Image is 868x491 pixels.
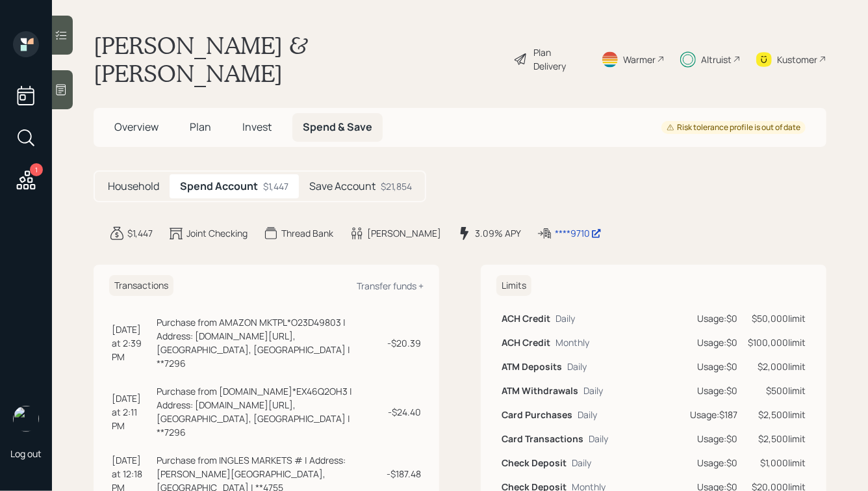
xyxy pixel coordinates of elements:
span: Overview [114,120,159,134]
h6: ATM Deposits [502,362,562,373]
h6: Card Purchases [502,410,572,421]
div: $1,447 [127,226,153,240]
h5: Household [108,180,159,192]
div: Usage: $0 [690,336,737,349]
div: $2,000 limit [748,360,806,373]
div: Daily [578,408,597,421]
div: Daily [589,432,608,445]
div: $100,000 limit [748,336,806,349]
h6: Transactions [109,275,173,297]
div: Purchase from AMAZON MKTPL*O23D49803 | Address: [DOMAIN_NAME][URL], [GEOGRAPHIC_DATA], [GEOGRAPHI... [157,315,378,370]
h6: Check Deposit [502,458,567,469]
h6: Limits [496,275,531,297]
div: Log out [10,447,42,460]
div: $21,854 [381,179,412,193]
div: $1,000 limit [748,456,806,470]
div: Usage: $0 [690,432,737,445]
span: Invest [242,120,272,134]
div: [DATE] at 2:39 PM [112,323,151,364]
h1: [PERSON_NAME] & [PERSON_NAME] [94,31,503,87]
div: - $187.48 [383,467,421,481]
div: - $20.39 [383,336,421,350]
img: hunter_neumayer.jpg [13,406,39,432]
div: Monthly [555,336,589,349]
div: Purchase from [DOMAIN_NAME]*EX46Q2OH3 | Address: [DOMAIN_NAME][URL], [GEOGRAPHIC_DATA], [GEOGRAPH... [157,384,378,439]
div: Daily [567,360,587,373]
div: $1,447 [263,179,288,193]
div: Usage: $0 [690,360,737,373]
h5: Save Account [309,180,376,192]
div: [DATE] at 2:11 PM [112,391,151,432]
h6: ACH Credit [502,338,550,349]
div: $2,500 limit [748,408,806,421]
span: Spend & Save [303,120,372,134]
div: Kustomer [777,53,817,66]
div: $50,000 limit [748,312,806,325]
h6: ACH Credit [502,313,550,325]
div: $500 limit [748,384,806,397]
h5: Spend Account [180,180,258,192]
div: Thread Bank [281,226,333,240]
div: Usage: $187 [690,408,737,421]
div: Transfer funds + [357,280,424,292]
div: 1 [30,163,43,176]
div: Usage: $0 [690,456,737,470]
h6: Card Transactions [502,434,583,445]
div: Altruist [701,53,732,66]
div: Daily [583,384,603,397]
div: Joint Checking [186,226,248,240]
div: Usage: $0 [690,312,737,325]
h6: ATM Withdrawals [502,386,578,397]
div: Plan Delivery [534,46,585,73]
div: Daily [572,456,591,470]
span: Plan [190,120,211,134]
div: Risk tolerance profile is out of date [667,122,800,133]
div: Daily [555,312,575,325]
div: [PERSON_NAME] [367,226,441,240]
div: $2,500 limit [748,432,806,445]
div: 3.09% APY [475,226,521,240]
div: Warmer [623,53,656,66]
div: - $24.40 [383,405,421,419]
div: Usage: $0 [690,384,737,397]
